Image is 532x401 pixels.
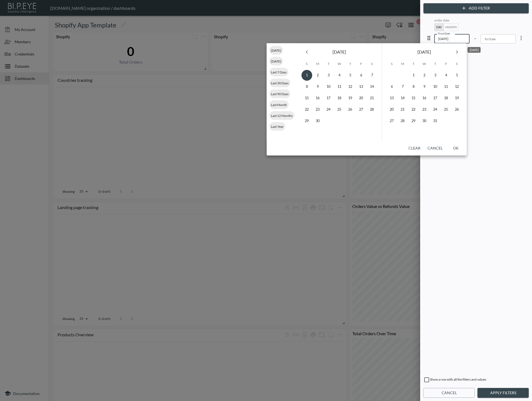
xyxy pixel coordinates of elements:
button: 5 [452,70,463,81]
button: 12 [452,81,463,92]
button: 29 [408,116,419,126]
button: 12 [345,81,356,92]
div: [DATE] [468,47,481,53]
button: 10 [430,81,441,92]
button: 27 [356,104,367,115]
button: 29 [302,116,312,126]
button: Add Filter [423,3,529,13]
span: Wednesday [419,58,429,69]
span: [DATE] [269,59,283,63]
button: OK [447,143,464,153]
button: Previous month [301,46,312,57]
span: Last Year [269,124,285,128]
button: 15 [302,93,312,104]
button: 21 [397,104,408,115]
button: Next month [451,46,462,57]
button: 18 [441,93,452,104]
div: 2024-09-01 [434,18,527,43]
div: order date [434,18,516,23]
button: 13 [387,93,397,104]
button: 14 [397,93,408,104]
span: Monday [313,58,322,69]
button: 7 [367,70,378,81]
button: 8 [302,81,312,92]
p: – [474,35,476,41]
div: Show a row with all the filters and values [423,377,529,385]
button: 13 [356,81,367,92]
button: 9 [312,81,323,92]
button: Clear [406,143,423,153]
span: [DATE] [417,48,431,56]
button: 2 [419,70,430,81]
button: 23 [312,104,323,115]
label: From Date [438,32,450,35]
div: Last 12 Months [269,111,294,120]
button: 9 [419,81,430,92]
span: Saturday [452,58,462,69]
button: 1 [302,70,312,81]
button: 16 [419,93,430,104]
button: Cancel [425,143,445,153]
button: 2 [312,70,323,81]
button: 16 [312,93,323,104]
span: Tuesday [324,58,333,69]
button: 10 [323,81,334,92]
button: 25 [441,104,452,115]
button: 7 [397,81,408,92]
button: 22 [302,104,312,115]
button: 20 [356,93,367,104]
input: YYYY-MM-DD [434,34,470,43]
span: Last 90 Days [269,92,290,96]
button: 3 [323,70,334,81]
button: Day [434,23,444,31]
span: Thursday [430,58,440,69]
button: 11 [441,81,452,92]
button: 24 [323,104,334,115]
span: Thursday [345,58,355,69]
span: Last Month [269,102,289,107]
span: Friday [356,58,366,69]
button: 27 [387,116,397,126]
span: Sunday [302,58,312,69]
span: Last 7 Days [269,70,288,74]
button: 28 [397,116,408,126]
button: 22 [408,104,419,115]
button: 18 [334,93,345,104]
button: 11 [334,81,345,92]
button: 23 [419,104,430,115]
button: 1 [408,70,419,81]
span: [DATE] [332,48,346,56]
span: Wednesday [334,58,344,69]
span: Sunday [387,58,397,69]
button: 25 [334,104,345,115]
div: Last 90 Days [269,89,290,98]
div: [DATE] [269,57,283,66]
button: 15 [408,93,419,104]
button: 4 [441,70,452,81]
button: 30 [312,116,323,126]
span: Last 30 Days [269,81,290,85]
span: Last 12 Months [269,113,294,117]
div: Last 30 Days [269,79,290,87]
button: 6 [387,81,397,92]
span: Saturday [367,58,377,69]
button: 14 [367,81,378,92]
button: 19 [345,93,356,104]
button: 4 [334,70,345,81]
button: 20 [387,104,397,115]
button: more [516,33,527,43]
button: 31 [430,116,441,126]
span: Tuesday [408,58,418,69]
div: [DATE] [269,46,283,55]
button: 17 [430,93,441,104]
button: 3 [430,70,441,81]
button: 28 [367,104,378,115]
button: 17 [323,93,334,104]
div: Last Year [269,122,285,131]
button: 24 [430,104,441,115]
div: Last 7 Days [269,68,288,76]
span: Friday [441,58,451,69]
button: Apply Filters [477,388,529,398]
div: Last Month [269,100,289,109]
button: 30 [419,116,430,126]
